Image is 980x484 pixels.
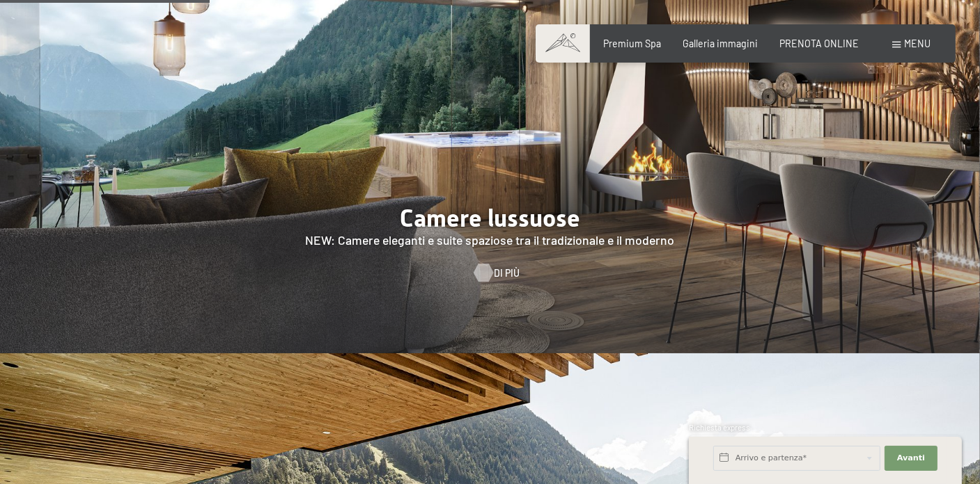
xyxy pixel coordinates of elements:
[905,38,931,49] span: Menu
[897,453,925,464] span: Avanti
[355,275,460,289] span: Consenso marketing*
[683,38,758,49] a: Galleria immagini
[687,454,690,464] span: 1
[885,446,938,471] button: Avanti
[689,423,750,432] span: Richiesta express
[474,266,506,280] a: Di più
[779,38,859,49] a: PRENOTA ONLINE
[603,38,661,49] a: Premium Spa
[494,266,520,280] span: Di più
